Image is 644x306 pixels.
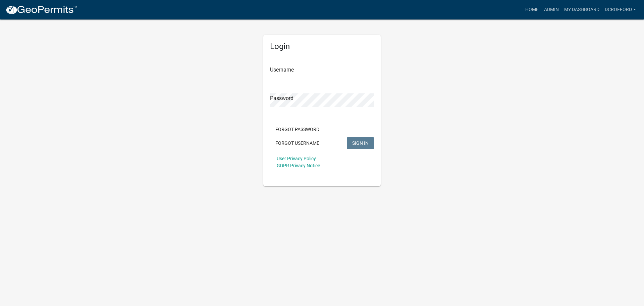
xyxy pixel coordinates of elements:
[523,3,541,16] a: Home
[270,42,374,51] h5: Login
[541,3,561,16] a: Admin
[352,140,369,145] span: SIGN IN
[277,156,316,161] a: User Privacy Policy
[270,123,325,135] button: Forgot Password
[602,3,639,16] a: dcrofford
[277,163,320,168] a: GDPR Privacy Notice
[561,3,602,16] a: My Dashboard
[270,137,325,149] button: Forgot Username
[347,137,374,149] button: SIGN IN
